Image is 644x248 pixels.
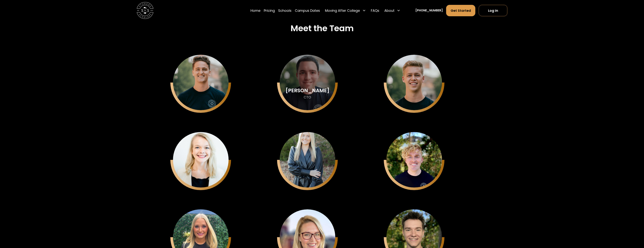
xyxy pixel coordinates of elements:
[291,23,354,33] h3: Meet the Team
[325,8,360,13] div: Moving After College
[384,8,394,13] div: About
[250,5,260,16] a: Home
[264,5,275,16] a: Pricing
[137,2,154,19] img: Storage Scholars main logo
[304,95,311,99] div: CTO
[479,5,507,16] a: Log In
[446,5,475,16] a: Get Started
[383,5,402,16] div: About
[415,8,443,13] a: [PHONE_NUMBER]
[323,5,367,16] div: Moving After College
[278,5,291,16] a: Schools
[285,88,329,93] div: [PERSON_NAME]
[137,2,154,19] a: home
[371,5,379,16] a: FAQs
[295,5,320,16] a: Campus Dates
